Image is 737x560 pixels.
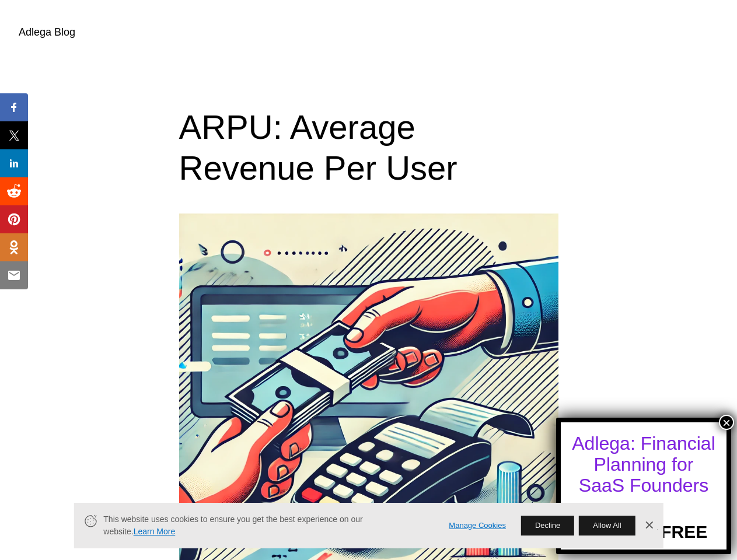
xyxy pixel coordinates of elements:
[449,520,506,532] a: Manage Cookies
[103,513,432,538] span: This website uses cookies to ensure you get the best experience on our website.
[521,516,574,535] button: Decline
[571,433,716,496] div: Adlega: Financial Planning for SaaS Founders
[19,26,75,38] a: Adlega Blog
[83,513,97,528] svg: Cookie Icon
[640,517,658,534] a: Dismiss Banner
[719,415,734,430] button: Close
[179,107,558,188] h1: ARPU: Average Revenue Per User
[579,516,635,535] button: Allow All
[134,527,176,536] a: Learn More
